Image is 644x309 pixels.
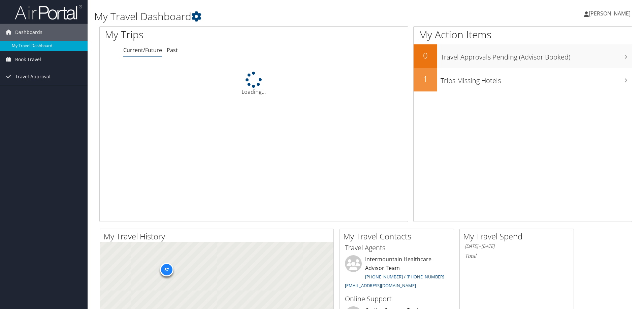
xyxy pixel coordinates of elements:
li: Intermountain Healthcare Advisor Team [342,255,452,291]
span: Book Travel [15,51,41,68]
h3: Travel Agents [345,243,449,253]
h2: 0 [414,50,437,61]
a: [EMAIL_ADDRESS][DOMAIN_NAME] [345,282,416,288]
a: [PERSON_NAME] [584,3,637,24]
h3: Online Support [345,294,449,304]
h3: Trips Missing Hotels [441,73,632,85]
h6: [DATE] - [DATE] [465,243,569,249]
h1: My Travel Dashboard [94,9,456,24]
span: Travel Approval [15,68,51,85]
h2: My Travel Contacts [343,231,454,242]
h2: My Travel History [103,231,333,242]
a: 1Trips Missing Hotels [414,68,632,91]
div: 57 [160,263,173,276]
a: Past [167,46,178,54]
img: airportal-logo.png [15,4,82,20]
a: [PHONE_NUMBER] / [PHONE_NUMBER] [365,274,444,280]
h2: 1 [414,73,437,85]
h3: Travel Approvals Pending (Advisor Booked) [441,49,632,62]
h6: Total [465,252,569,260]
h1: My Trips [105,28,275,42]
span: [PERSON_NAME] [589,10,631,17]
div: Loading... [100,72,408,96]
h1: My Action Items [414,28,632,42]
a: Current/Future [123,46,162,54]
a: 0Travel Approvals Pending (Advisor Booked) [414,44,632,68]
span: Dashboards [15,24,42,41]
h2: My Travel Spend [463,231,574,242]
